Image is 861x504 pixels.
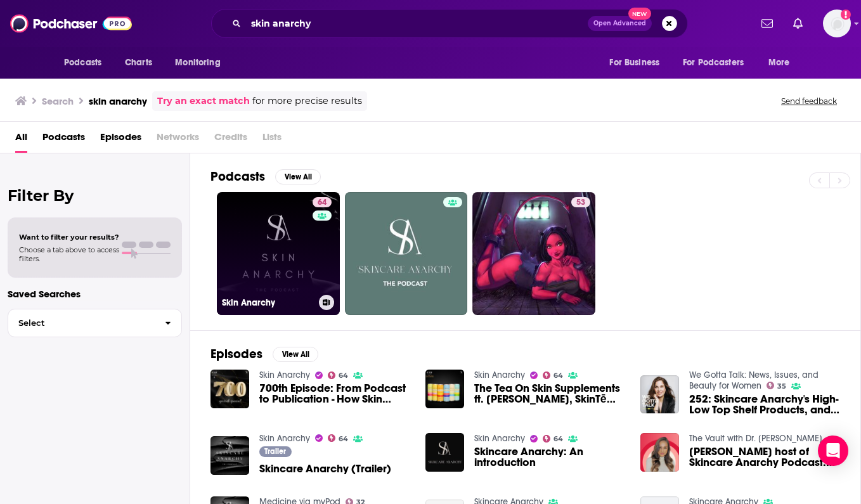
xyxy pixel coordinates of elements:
[55,51,118,75] button: open menu
[210,346,318,362] a: EpisodesView All
[273,347,318,362] button: View All
[100,127,141,153] a: Episodes
[264,448,286,455] span: Trailer
[246,13,588,34] input: Search podcasts, credits, & more...
[474,370,525,380] a: Skin Anarchy
[157,127,199,153] span: Networks
[609,54,659,72] span: For Business
[117,51,160,75] a: Charts
[42,95,74,107] h3: Search
[15,127,27,153] a: All
[175,54,220,72] span: Monitoring
[823,10,851,37] button: Show profile menu
[689,446,840,468] span: [PERSON_NAME] host of Skincare Anarchy Podcast: Skin Health, Hair Health and Mental Health
[640,375,679,414] img: 252: Skincare Anarchy's High-Low Top Shelf Products, and Why She's Taking a Break from Retinol, D...
[222,297,314,308] h3: Skin Anarchy
[8,186,182,205] h2: Filter By
[600,51,675,75] button: open menu
[543,435,564,443] a: 64
[318,197,327,209] span: 64
[675,51,762,75] button: open menu
[19,245,119,263] span: Choose a tab above to access filters.
[259,370,310,380] a: Skin Anarchy
[588,16,652,31] button: Open AdvancedNew
[689,433,822,444] a: The Vault with Dr. Judith
[756,13,778,34] a: Show notifications dropdown
[425,370,464,408] img: The Tea On Skin Supplements ft. Bassima Mroue, SkinTē Co-Founder | Skincare Anarchy - E.417
[210,169,265,184] h2: Podcasts
[628,8,651,20] span: New
[217,192,340,315] a: 64Skin Anarchy
[543,372,564,379] a: 64
[571,197,590,207] a: 53
[593,20,646,27] span: Open Advanced
[760,51,806,75] button: open menu
[777,96,841,107] button: Send feedback
[89,95,147,107] h3: skin anarchy
[472,192,595,315] a: 53
[818,436,848,466] div: Open Intercom Messenger
[157,94,250,108] a: Try an exact match
[474,433,525,444] a: Skin Anarchy
[275,169,321,184] button: View All
[8,309,182,337] button: Select
[210,169,321,184] a: PodcastsView All
[10,11,132,36] img: Podchaser - Follow, Share and Rate Podcasts
[8,288,182,300] p: Saved Searches
[211,9,688,38] div: Search podcasts, credits, & more...
[689,370,819,391] a: We Gotta Talk: News, Issues, and Beauty for Women
[262,127,282,153] span: Lists
[166,51,236,75] button: open menu
[252,94,362,108] span: for more precise results
[683,54,744,72] span: For Podcasters
[553,373,563,378] span: 64
[841,10,851,20] svg: Add a profile image
[64,54,101,72] span: Podcasts
[42,127,85,153] a: Podcasts
[328,434,349,442] a: 64
[313,197,332,207] a: 64
[689,394,840,415] a: 252: Skincare Anarchy's High-Low Top Shelf Products, and Why She's Taking a Break from Retinol, D...
[576,197,585,209] span: 53
[768,54,790,72] span: More
[214,127,247,153] span: Credits
[788,13,808,34] a: Show notifications dropdown
[823,10,851,37] img: User Profile
[19,233,119,242] span: Want to filter your results?
[210,370,249,408] img: 700th Episode: From Podcast to Publication - How Skin Anarchy Bridges Science and Self-Care
[474,446,625,468] a: Skincare Anarchy: An introduction
[689,446,840,468] a: Dr. Ekta Yadav host of Skincare Anarchy Podcast: Skin Health, Hair Health and Mental Health
[553,436,563,442] span: 64
[259,433,310,444] a: Skin Anarchy
[125,54,152,72] span: Charts
[259,383,410,404] a: 700th Episode: From Podcast to Publication - How Skin Anarchy Bridges Science and Self-Care
[259,463,391,474] a: Skincare Anarchy (Trailer)
[474,383,625,404] span: The Tea On Skin Supplements ft. [PERSON_NAME], SkinTē Co-Founder | Skincare Anarchy - E.417
[777,384,786,389] span: 35
[210,436,249,475] img: Skincare Anarchy (Trailer)
[328,372,349,379] a: 64
[767,382,787,389] a: 35
[339,373,348,378] span: 64
[210,346,262,362] h2: Episodes
[823,10,851,37] span: Logged in as audreytaylor13
[474,383,625,404] a: The Tea On Skin Supplements ft. Bassima Mroue, SkinTē Co-Founder | Skincare Anarchy - E.417
[689,394,840,415] span: 252: Skincare Anarchy's High-Low Top Shelf Products, and Why She's Taking a Break from [MEDICAL_D...
[8,319,155,327] span: Select
[640,433,679,472] img: Dr. Ekta Yadav host of Skincare Anarchy Podcast: Skin Health, Hair Health and Mental Health
[339,436,348,442] span: 64
[425,433,464,472] img: Skincare Anarchy: An introduction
